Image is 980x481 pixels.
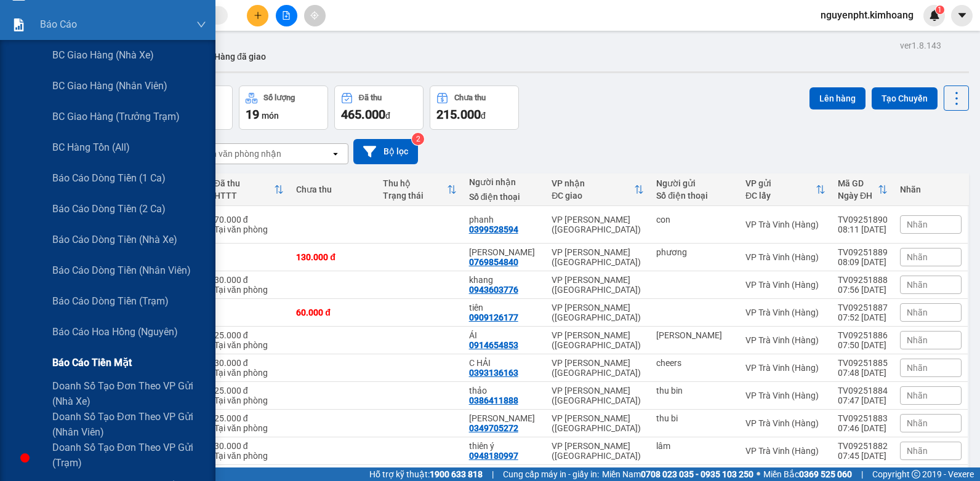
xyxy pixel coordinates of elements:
[552,247,644,267] div: VP [PERSON_NAME] ([GEOGRAPHIC_DATA])
[469,275,540,285] div: khang
[214,178,275,188] div: Đã thu
[656,178,733,188] div: Người gửi
[552,358,644,378] div: VP [PERSON_NAME] ([GEOGRAPHIC_DATA])
[861,467,863,481] span: |
[469,441,540,451] div: thiên ý
[469,225,518,234] div: 0399528594
[763,467,852,481] span: Miền Bắc
[52,201,166,217] span: Báo cáo dòng tiền (2 ca)
[469,423,518,433] div: 0349705272
[907,252,928,262] span: Nhãn
[469,177,540,187] div: Người nhận
[745,280,825,290] div: VP Trà Vinh (Hàng)
[745,308,825,317] div: VP Trà Vinh (Hàng)
[811,7,923,23] span: nguyenpht.kimhoang
[331,149,340,159] svg: open
[214,340,284,350] div: Tại văn phòng
[469,247,540,257] div: ngọc huệ
[552,178,634,188] div: VP nhận
[838,441,888,451] div: TV09251882
[204,42,276,71] button: Hàng đã giao
[838,330,888,340] div: TV09251886
[656,215,733,225] div: con
[745,191,816,201] div: ĐC lấy
[52,440,206,471] span: Doanh số tạo đơn theo VP gửi (trạm)
[334,85,424,130] button: Đã thu465.000đ
[276,5,297,26] button: file-add
[656,191,733,201] div: Số điện thoại
[52,109,180,124] span: BC giao hàng (trưởng trạm)
[907,280,928,290] span: Nhãn
[469,451,518,461] div: 0948180997
[52,378,206,409] span: Doanh số tạo đơn theo VP gửi (nhà xe)
[907,335,928,345] span: Nhãn
[957,10,968,21] span: caret-down
[745,363,825,373] div: VP Trà Vinh (Hàng)
[900,185,962,194] div: Nhãn
[469,358,540,368] div: C HẢI
[838,386,888,396] div: TV09251884
[656,441,733,451] div: lâm
[214,275,284,285] div: 30.000 đ
[369,467,483,481] span: Hỗ trợ kỹ thuật:
[52,170,166,186] span: Báo cáo dòng tiền (1 ca)
[838,215,888,225] div: TV09251890
[304,5,326,26] button: aim
[838,275,888,285] div: TV09251888
[656,330,733,340] div: minh trí
[745,252,825,262] div: VP Trà Vinh (Hàng)
[745,335,825,345] div: VP Trà Vinh (Hàng)
[196,20,206,30] span: down
[40,17,77,32] span: Báo cáo
[552,275,644,295] div: VP [PERSON_NAME] ([GEOGRAPHIC_DATA])
[383,178,447,188] div: Thu hộ
[745,391,825,400] div: VP Trà Vinh (Hàng)
[469,368,518,378] div: 0393136163
[247,5,268,26] button: plus
[936,6,944,14] sup: 1
[552,386,644,405] div: VP [PERSON_NAME] ([GEOGRAPHIC_DATA])
[454,93,486,102] div: Chưa thu
[838,340,888,350] div: 07:50 [DATE]
[52,293,169,309] span: Báo cáo dòng tiền (trạm)
[552,303,644,322] div: VP [PERSON_NAME] ([GEOGRAPHIC_DATA])
[214,423,284,433] div: Tại văn phòng
[912,470,920,479] span: copyright
[929,10,940,21] img: icon-new-feature
[430,85,519,130] button: Chưa thu215.000đ
[552,441,644,461] div: VP [PERSON_NAME] ([GEOGRAPHIC_DATA])
[208,173,291,206] th: Toggle SortBy
[52,409,206,440] span: Doanh số tạo đơn theo VP gửi (nhân viên)
[907,308,928,317] span: Nhãn
[907,446,928,456] span: Nhãn
[436,107,481,122] span: 215.000
[296,252,370,262] div: 130.000 đ
[296,185,370,194] div: Chưa thu
[492,467,494,481] span: |
[656,413,733,423] div: thu bi
[951,5,973,26] button: caret-down
[214,441,284,451] div: 30.000 đ
[469,257,518,267] div: 0769854840
[377,173,463,206] th: Toggle SortBy
[739,173,832,206] th: Toggle SortBy
[838,312,888,322] div: 07:52 [DATE]
[545,173,650,206] th: Toggle SortBy
[838,285,888,295] div: 07:56 [DATE]
[469,340,518,350] div: 0914654853
[872,87,938,109] button: Tạo Chuyến
[214,386,284,396] div: 25.000 đ
[938,6,942,14] span: 1
[214,191,275,201] div: HTTT
[383,191,447,201] div: Trạng thái
[832,173,894,206] th: Toggle SortBy
[52,47,154,63] span: BC giao hàng (nhà xe)
[214,368,284,378] div: Tại văn phòng
[656,358,733,368] div: cheers
[469,413,540,423] div: kim anh
[838,178,878,188] div: Mã GD
[552,191,634,201] div: ĐC giao
[552,413,644,433] div: VP [PERSON_NAME] ([GEOGRAPHIC_DATA])
[214,451,284,461] div: Tại văn phòng
[412,133,424,145] sup: 2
